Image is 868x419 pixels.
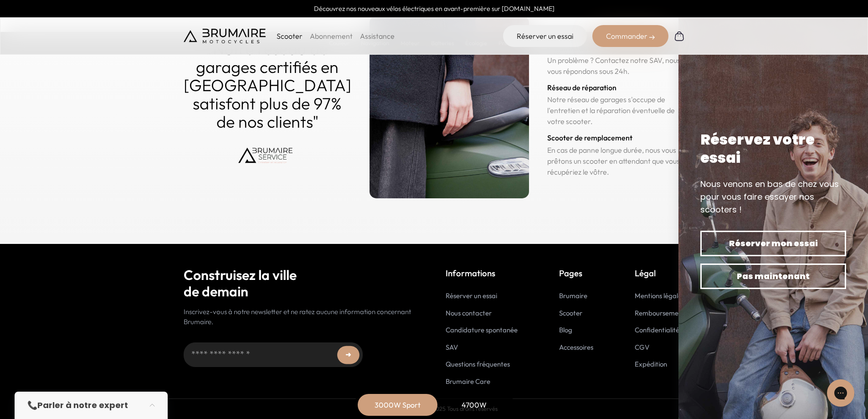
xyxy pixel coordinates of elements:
[559,267,593,279] p: Pages
[635,309,685,317] a: Remboursement
[184,342,363,367] input: Adresse email...
[277,31,303,41] p: Scooter
[446,326,518,334] a: Candidature spontanée
[547,94,685,127] p: Notre réseau de garages s'occupe de l'entretien et la réparation éventuelle de votre scooter.
[184,307,423,327] p: Inscrivez-vous à notre newsletter et ne ratez aucune information concernant Brumaire.
[361,394,434,416] div: 3000W Sport
[559,326,572,334] a: Blog
[446,377,490,386] a: Brumaire Care
[446,343,458,352] a: SAV
[310,31,353,41] a: Abonnement
[236,138,298,175] img: Brumaire Service
[559,291,587,300] a: Brumaire
[547,55,685,77] p: Un problème ? Contactez notre SAV, nous vous répondons sous 24h.
[635,291,684,300] a: Mentions légales
[592,25,668,47] div: Commander
[649,35,655,40] img: right-arrow-2.png
[635,360,667,368] a: Expédition
[547,145,685,177] p: En cas de panne longue durée, nous vous prêtons un scooter en attendant que vous récupériez le vô...
[184,29,266,43] img: Brumaire Motocycles
[370,16,529,198] img: qualite_garantie.jpg
[446,267,518,279] p: Informations
[446,291,497,300] a: Réserver un essai
[674,31,685,41] img: Panier
[635,343,649,352] a: CGV
[559,309,582,317] a: Scooter
[822,376,859,410] iframe: Gorgias live chat messenger
[547,132,685,143] h3: Scooter de remplacement
[635,326,679,334] a: Confidentialité
[446,309,492,317] a: Nous contacter
[337,346,360,364] button: ➜
[184,40,351,131] p: "Notre réseau de garages certifiés en [GEOGRAPHIC_DATA] satisfont plus de 97% de nos clients"
[559,343,593,352] a: Accessoires
[184,267,423,300] h2: Construisez la ville de demain
[635,267,685,279] p: Légal
[503,25,587,47] a: Réserver un essai
[360,31,395,41] a: Assistance
[446,360,510,368] a: Questions fréquentes
[438,394,511,416] div: 4700W
[547,82,685,93] h3: Réseau de réparation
